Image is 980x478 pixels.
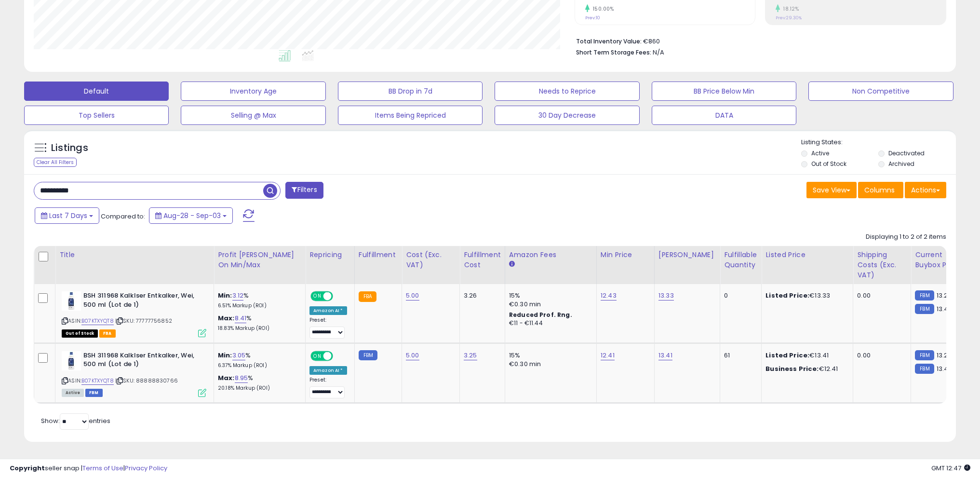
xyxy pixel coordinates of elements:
a: 3.12 [232,291,244,300]
button: BB Price Below Min [652,82,796,101]
small: 150.00% [590,5,614,13]
div: [PERSON_NAME] [658,250,716,260]
span: Aug-28 - Sep-03 [163,211,221,220]
small: FBM [915,290,934,300]
small: Prev: 10 [585,15,600,21]
div: 61 [724,351,754,360]
div: Fulfillment [359,250,398,260]
p: 6.51% Markup (ROI) [218,302,298,309]
label: Out of Stock [811,160,846,168]
span: ON [311,292,323,300]
button: Save View [806,182,857,198]
span: 2025-09-11 12:47 GMT [931,464,970,473]
div: €13.33 [765,291,846,300]
small: Amazon Fees. [509,260,515,269]
div: ASIN: [62,351,206,396]
button: Items Being Repriced [338,106,483,125]
a: 12.43 [601,291,617,300]
div: Cost (Exc. VAT) [406,250,456,270]
small: FBA [359,291,376,302]
div: seller snap | | [10,464,167,473]
span: N/A [653,48,664,57]
b: Max: [218,314,235,323]
div: 0 [724,291,754,300]
button: Non Competitive [808,82,953,101]
p: Listing States: [801,138,956,147]
a: 5.00 [406,291,419,300]
span: 13.41 [937,304,951,314]
span: | SKU: 77777756852 [115,317,172,325]
div: 15% [509,291,589,300]
div: Fulfillable Quantity [724,250,757,270]
div: 15% [509,351,589,360]
button: 30 Day Decrease [495,106,639,125]
div: €0.30 min [509,300,589,309]
small: FBM [359,350,377,360]
div: Amazon Fees [509,250,592,260]
span: All listings currently available for purchase on Amazon [62,389,84,397]
button: Needs to Reprice [495,82,639,101]
span: All listings that are currently out of stock and unavailable for purchase on Amazon [62,329,98,338]
button: Selling @ Max [181,106,325,125]
div: Current Buybox Price [915,250,965,270]
span: OFF [332,292,347,300]
div: €0.30 min [509,360,589,369]
button: Actions [905,182,946,198]
button: DATA [652,106,796,125]
img: 31SCvwnFC2L._SL40_.jpg [62,291,81,311]
a: 3.05 [232,351,246,360]
div: Preset: [309,377,347,398]
p: 20.18% Markup (ROI) [218,385,298,392]
div: Amazon AI * [309,306,347,315]
span: FBM [85,389,103,397]
a: B07KTXYQT8 [81,317,114,325]
span: 13.29 [937,351,952,360]
b: Min: [218,291,232,300]
label: Active [811,149,829,157]
span: ON [311,352,323,360]
div: Amazon AI * [309,366,347,375]
p: 6.37% Markup (ROI) [218,362,298,369]
button: Aug-28 - Sep-03 [149,207,233,224]
small: FBM [915,350,934,360]
small: FBM [915,304,934,314]
b: Total Inventory Value: [576,37,642,45]
div: Title [59,250,210,260]
div: 0.00 [857,351,903,360]
b: Short Term Storage Fees: [576,48,651,56]
b: Listed Price: [765,351,809,360]
label: Archived [888,160,914,168]
h5: Listings [51,141,88,155]
span: 13.29 [937,291,952,300]
span: Columns [864,185,895,195]
p: 18.83% Markup (ROI) [218,325,298,332]
small: FBM [915,364,934,374]
span: FBA [99,329,116,338]
a: 13.33 [658,291,674,300]
a: B07KTXYQT8 [81,377,114,385]
span: 13.41 [937,364,951,373]
button: Filters [285,182,323,199]
button: Default [24,82,169,101]
li: €860 [576,35,939,46]
div: €11 - €11.44 [509,319,589,328]
div: €12.41 [765,365,846,373]
div: Fulfillment Cost [464,250,501,270]
button: Top Sellers [24,106,169,125]
div: 0.00 [857,291,903,300]
div: 3.26 [464,291,497,300]
b: Min: [218,351,232,360]
div: % [218,374,298,392]
button: Columns [858,182,903,198]
img: 31SCvwnFC2L._SL40_.jpg [62,351,81,370]
div: Displaying 1 to 2 of 2 items [866,232,946,242]
b: Max: [218,373,235,382]
a: 12.41 [601,351,615,360]
b: BSH 311968 Kalklser Entkalker, Wei, 500 ml (Lot de 1) [83,351,201,371]
a: Terms of Use [82,464,123,473]
b: Reduced Prof. Rng. [509,311,572,319]
small: Prev: 29.30% [776,15,802,21]
div: Repricing [309,250,350,260]
strong: Copyright [10,464,45,473]
b: BSH 311968 Kalklser Entkalker, Wei, 500 ml (Lot de 1) [83,291,201,312]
